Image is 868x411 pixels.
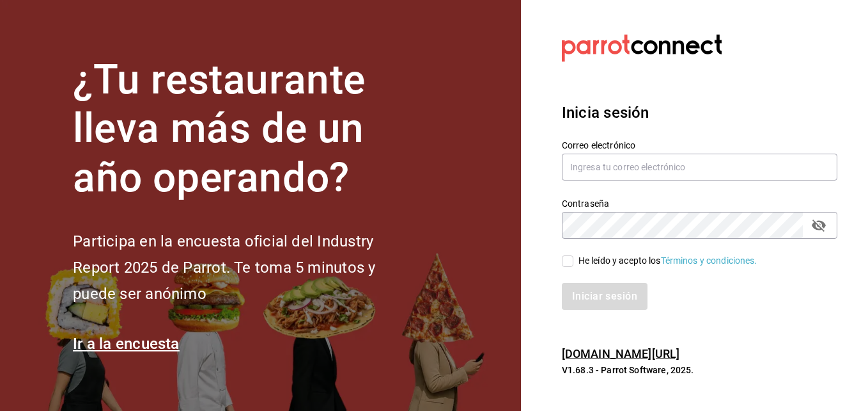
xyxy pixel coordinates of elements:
h3: Inicia sesión [562,101,837,124]
a: [DOMAIN_NAME][URL] [562,347,679,360]
a: Ir a la encuesta [73,335,180,353]
button: passwordField [808,214,830,236]
a: Términos y condiciones. [661,255,757,266]
label: Correo electrónico [562,140,837,149]
input: Ingresa tu correo electrónico [562,154,837,181]
h2: Participa en la encuesta oficial del Industry Report 2025 de Parrot. Te toma 5 minutos y puede se... [73,229,418,307]
label: Contraseña [562,198,837,207]
h1: ¿Tu restaurante lleva más de un año operando? [73,56,418,203]
p: V1.68.3 - Parrot Software, 2025. [562,364,837,376]
div: He leído y acepto los [578,254,757,268]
